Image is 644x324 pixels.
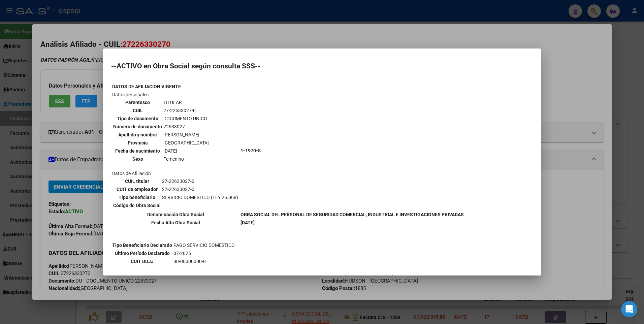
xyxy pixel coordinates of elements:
td: TITULAR [163,99,209,106]
th: Tipo Beneficiario Declarado [112,241,172,249]
td: PAGO SERVICIO DOMESTICO [173,241,412,249]
b: [DATE] [240,220,255,225]
h2: --ACTIVO en Obra Social según consulta SSS-- [111,63,533,69]
td: 27-22633027-0 [162,177,238,185]
td: 00-00000000-0 [173,258,412,265]
th: Provincia [113,139,162,147]
iframe: Intercom live chat [621,301,637,317]
th: Sexo [113,155,162,163]
td: 27-22633027-0 [163,107,209,114]
td: Femenino [163,155,209,163]
th: Fecha Alta Obra Social [112,219,239,226]
td: 27-22633027-0 [162,186,238,193]
b: 1-1970-8 [240,148,261,153]
th: Denominación Obra Social [112,211,239,218]
td: [PERSON_NAME] [163,131,209,138]
td: Datos personales Datos de Afiliación [112,91,239,210]
b: OBRA SOCIAL DEL PERSONAL DE SEGURIDAD COMERCIAL, INDUSTRIAL E INVESTIGACIONES PRIVADAS [240,212,464,217]
td: [DATE] [163,147,209,155]
th: Tipo beneficiario [113,194,161,201]
th: Apellido y nombre [113,131,162,138]
th: CUIT de empleador [113,186,161,193]
b: DATOS DE AFILIACION VIGENTE [112,84,181,89]
td: 07-2025 [173,250,412,257]
td: DOCUMENTO UNICO [163,115,209,122]
td: 22633027 [163,123,209,130]
th: CUIL [113,107,162,114]
th: Obra Social DDJJ [112,266,172,273]
th: Fecha de nacimiento [113,147,162,155]
td: 119708-OBRA SOCIAL DEL PERSONAL DE SEGURIDAD COMERCIAL, INDUSTRIAL E INVESTIGACIONES PRIVADAS [173,266,412,273]
th: Tipo de documento [113,115,162,122]
th: Código de Obra Social [113,202,161,209]
td: [GEOGRAPHIC_DATA] [163,139,209,147]
th: Ultimo Período Declarado [112,250,172,257]
th: Número de documento [113,123,162,130]
th: CUIL titular [113,177,161,185]
td: SERVICIO DOMESTICO (LEY 26.068) [162,194,238,201]
th: Parentesco [113,99,162,106]
th: CUIT DDJJ [112,258,172,265]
